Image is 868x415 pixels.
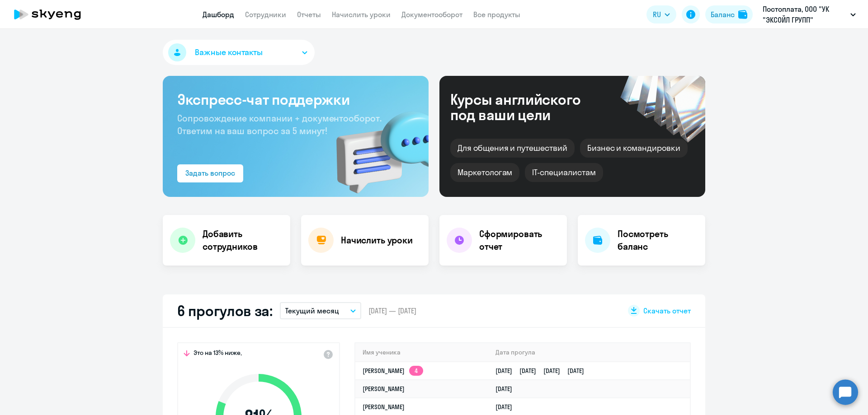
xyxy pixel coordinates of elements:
span: Это на 13% ниже, [193,349,242,359]
th: Имя ученика [355,343,488,362]
a: Сотрудники [245,10,286,19]
a: Все продукты [473,10,520,19]
a: Отчеты [297,10,321,19]
p: Постоплата, ООО "УК "ЭКСОЙЛ ГРУПП" [763,4,847,25]
a: [DATE] [495,385,519,393]
h2: 6 прогулов за: [177,302,273,320]
h4: Сформировать отчет [479,228,560,253]
div: Для общения и путешествий [450,139,575,158]
button: RU [646,5,676,23]
a: Начислить уроки [332,10,391,19]
div: Задать вопрос [185,168,235,178]
h3: Экспресс-чат поддержки [177,90,414,108]
div: Курсы английского под ваши цели [450,92,605,122]
button: Текущий месяц [280,302,361,319]
a: [PERSON_NAME] [363,385,405,393]
th: Дата прогула [488,343,690,362]
button: Важные контакты [163,40,315,65]
button: Балансbalance [705,5,753,23]
div: Маркетологам [450,163,519,182]
app-skyeng-badge: 4 [409,366,423,376]
div: Бизнес и командировки [580,139,688,158]
h4: Посмотреть баланс [618,228,698,253]
a: [PERSON_NAME]4 [363,367,423,375]
button: Постоплата, ООО "УК "ЭКСОЙЛ ГРУПП" [758,4,860,25]
h4: Начислить уроки [341,234,413,247]
p: Текущий месяц [285,305,339,316]
a: [DATE] [495,403,519,411]
span: Скачать отчет [643,306,691,316]
span: RU [653,9,661,20]
a: Дашборд [203,10,234,19]
div: IT-специалистам [525,163,603,182]
div: Баланс [711,9,735,20]
a: [DATE][DATE][DATE][DATE] [495,367,591,375]
img: bg-img [323,95,429,197]
img: balance [738,10,747,19]
span: [DATE] — [DATE] [368,306,416,316]
a: [PERSON_NAME] [363,403,405,411]
h4: Добавить сотрудников [203,228,283,253]
span: Сопровождение компании + документооборот. Ответим на ваш вопрос за 5 минут! [177,112,382,136]
button: Задать вопрос [177,164,243,182]
a: Документооборот [401,10,462,19]
span: Важные контакты [195,47,263,58]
